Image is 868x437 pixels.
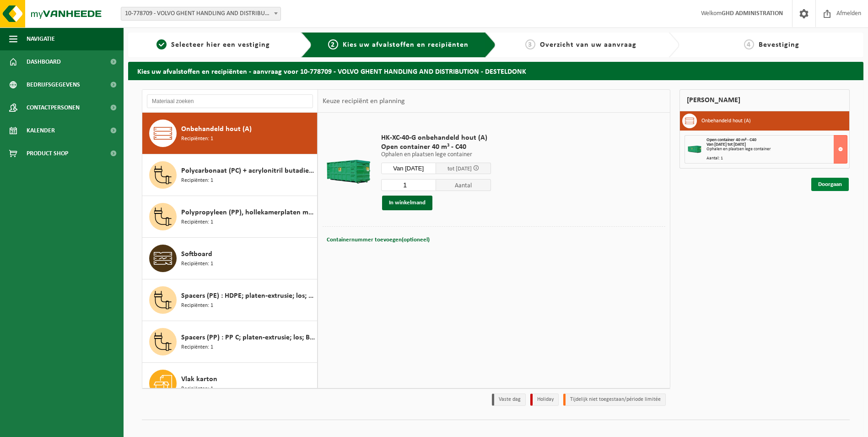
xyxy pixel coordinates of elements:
span: Bevestiging [759,41,799,49]
button: Polycarbonaat (PC) + acrylonitril butadieen styreen (ABS) onbewerkt, gekleurd Recipiënten: 1 [142,154,318,196]
span: Open container 40 m³ - C40 [706,137,756,142]
span: Bedrijfsgegevens [27,73,80,96]
button: Polypropyleen (PP), hollekamerplaten met geweven PP, gekleurd Recipiënten: 1 [142,196,318,238]
span: Kalender [27,119,55,142]
span: tot [DATE] [447,166,472,172]
span: 1 [156,39,167,49]
span: HK-XC-40-G onbehandeld hout (A) [381,133,491,142]
span: Open container 40 m³ - C40 [381,142,491,152]
span: Recipiënten: 1 [181,385,213,393]
span: Recipiënten: 1 [181,301,213,310]
span: Selecteer hier een vestiging [171,41,270,49]
span: Spacers (PP) : PP C; platen-extrusie; los; B ; bont [181,332,315,343]
a: Doorgaan [811,178,849,191]
span: Recipiënten: 1 [181,176,213,185]
input: Materiaal zoeken [147,94,313,108]
span: Polycarbonaat (PC) + acrylonitril butadieen styreen (ABS) onbewerkt, gekleurd [181,165,315,176]
span: Overzicht van uw aanvraag [540,41,636,49]
span: Product Shop [27,142,68,165]
div: [PERSON_NAME] [679,89,850,111]
span: Containernummer toevoegen(optioneel) [327,237,430,243]
span: 10-778709 - VOLVO GHENT HANDLING AND DISTRIBUTION - DESTELDONK [121,7,280,20]
span: Kies uw afvalstoffen en recipiënten [343,41,469,49]
span: 4 [744,39,754,49]
div: Ophalen en plaatsen lege container [706,147,847,152]
strong: Van [DATE] tot [DATE] [706,142,746,147]
li: Tijdelijk niet toegestaan/période limitée [563,393,666,406]
button: Spacers (PP) : PP C; platen-extrusie; los; B ; bont Recipiënten: 1 [142,321,318,363]
span: 2 [328,39,338,49]
input: Selecteer datum [381,163,436,174]
span: Recipiënten: 1 [181,343,213,352]
span: Dashboard [27,50,61,73]
span: Contactpersonen [27,96,80,119]
span: Navigatie [27,27,55,50]
li: Holiday [530,393,559,406]
span: Recipiënten: 1 [181,218,213,227]
button: Spacers (PE) : HDPE; platen-extrusie; los; A ; bont Recipiënten: 1 [142,279,318,321]
span: Onbehandeld hout (A) [181,124,252,135]
button: Vlak karton Recipiënten: 1 [142,363,318,404]
span: 10-778709 - VOLVO GHENT HANDLING AND DISTRIBUTION - DESTELDONK [121,7,281,21]
h3: Onbehandeld hout (A) [701,114,751,128]
span: Recipiënten: 1 [181,260,213,268]
div: Keuze recipiënt en planning [318,90,410,113]
li: Vaste dag [492,393,526,406]
span: 3 [525,39,535,49]
span: Softboard [181,249,212,260]
span: Spacers (PE) : HDPE; platen-extrusie; los; A ; bont [181,290,315,301]
div: Aantal: 1 [706,156,847,161]
p: Ophalen en plaatsen lege container [381,152,491,158]
button: Onbehandeld hout (A) Recipiënten: 1 [142,113,318,154]
h2: Kies uw afvalstoffen en recipiënten - aanvraag voor 10-778709 - VOLVO GHENT HANDLING AND DISTRIBU... [128,62,863,80]
span: Aantal [436,179,491,191]
span: Recipiënten: 1 [181,135,213,143]
button: Containernummer toevoegen(optioneel) [326,234,431,246]
span: Vlak karton [181,374,217,385]
span: Polypropyleen (PP), hollekamerplaten met geweven PP, gekleurd [181,207,315,218]
button: In winkelmand [382,196,432,210]
a: 1Selecteer hier een vestiging [133,39,294,50]
button: Softboard Recipiënten: 1 [142,238,318,279]
strong: GHD ADMINISTRATION [722,10,783,17]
